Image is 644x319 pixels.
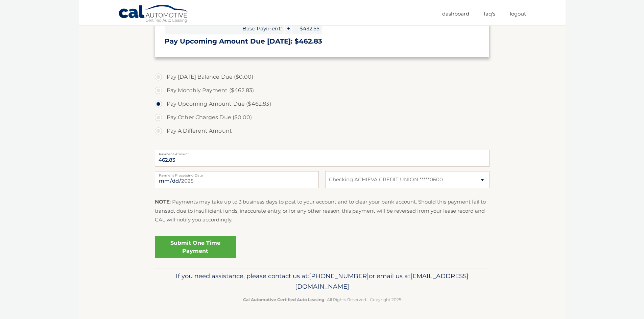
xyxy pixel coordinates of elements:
label: Pay A Different Amount [155,124,490,138]
a: Submit One Time Payment [155,236,236,258]
label: Payment Processing Date [155,171,319,177]
label: Payment Amount [155,150,490,155]
p: : Payments may take up to 3 business days to post to your account and to clear your bank account.... [155,197,490,224]
span: [PHONE_NUMBER] [309,272,369,280]
strong: NOTE [155,198,170,205]
input: Payment Amount [155,150,490,167]
h3: Pay Upcoming Amount Due [DATE]: $462.83 [165,37,480,46]
label: Pay Upcoming Amount Due ($462.83) [155,97,490,111]
span: Base Payment: [165,23,284,34]
span: + [285,23,291,34]
a: Cal Automotive [118,4,189,24]
strong: Cal Automotive Certified Auto Leasing [243,297,324,302]
a: Logout [510,8,526,19]
label: Pay [DATE] Balance Due ($0.00) [155,70,490,84]
a: FAQ's [484,8,495,19]
p: If you need assistance, please contact us at: or email us at [159,271,485,292]
a: Dashboard [442,8,469,19]
input: Payment Date [155,171,319,188]
p: - All Rights Reserved - Copyright 2025 [159,296,485,303]
span: $432.55 [292,23,322,34]
label: Pay Monthly Payment ($462.83) [155,84,490,97]
label: Pay Other Charges Due ($0.00) [155,111,490,124]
